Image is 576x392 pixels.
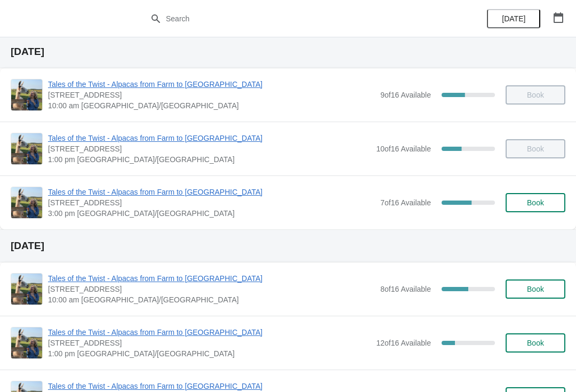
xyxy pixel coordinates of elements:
[502,14,525,23] span: [DATE]
[380,198,431,207] span: 7 of 16 Available
[48,348,371,359] span: 1:00 pm [GEOGRAPHIC_DATA]/[GEOGRAPHIC_DATA]
[380,285,431,293] span: 8 of 16 Available
[11,241,565,251] h2: [DATE]
[48,381,371,391] span: Tales of the Twist - Alpacas from Farm to [GEOGRAPHIC_DATA]
[506,193,565,212] button: Book
[527,285,544,293] span: Book
[48,294,375,305] span: 10:00 am [GEOGRAPHIC_DATA]/[GEOGRAPHIC_DATA]
[11,187,42,218] img: Tales of the Twist - Alpacas from Farm to Yarn | 5627 Route 12, Tyne Valley, PE, Canada | 3:00 pm...
[376,145,431,153] span: 10 of 16 Available
[11,133,42,164] img: Tales of the Twist - Alpacas from Farm to Yarn | 5627 Route 12, Tyne Valley, PE, Canada | 1:00 pm...
[48,273,375,284] span: Tales of the Twist - Alpacas from Farm to [GEOGRAPHIC_DATA]
[48,79,375,90] span: Tales of the Twist - Alpacas from Farm to [GEOGRAPHIC_DATA]
[48,154,371,165] span: 1:00 pm [GEOGRAPHIC_DATA]/[GEOGRAPHIC_DATA]
[48,100,375,111] span: 10:00 am [GEOGRAPHIC_DATA]/[GEOGRAPHIC_DATA]
[48,284,375,294] span: [STREET_ADDRESS]
[48,197,375,208] span: [STREET_ADDRESS]
[527,198,544,207] span: Book
[48,133,371,143] span: Tales of the Twist - Alpacas from Farm to [GEOGRAPHIC_DATA]
[165,9,432,28] input: Search
[380,91,431,99] span: 9 of 16 Available
[487,9,540,28] button: [DATE]
[11,327,42,358] img: Tales of the Twist - Alpacas from Farm to Yarn | 5627 Route 12, Tyne Valley, PE, Canada | 1:00 pm...
[48,187,375,197] span: Tales of the Twist - Alpacas from Farm to [GEOGRAPHIC_DATA]
[48,327,371,338] span: Tales of the Twist - Alpacas from Farm to [GEOGRAPHIC_DATA]
[48,143,371,154] span: [STREET_ADDRESS]
[11,274,42,305] img: Tales of the Twist - Alpacas from Farm to Yarn | 5627 Route 12, Tyne Valley, PE, Canada | 10:00 a...
[376,339,431,347] span: 12 of 16 Available
[11,79,42,110] img: Tales of the Twist - Alpacas from Farm to Yarn | 5627 Route 12, Tyne Valley, PE, Canada | 10:00 a...
[48,90,375,100] span: [STREET_ADDRESS]
[506,279,565,299] button: Book
[506,333,565,353] button: Book
[48,208,375,219] span: 3:00 pm [GEOGRAPHIC_DATA]/[GEOGRAPHIC_DATA]
[48,338,371,348] span: [STREET_ADDRESS]
[11,46,565,57] h2: [DATE]
[527,339,544,347] span: Book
